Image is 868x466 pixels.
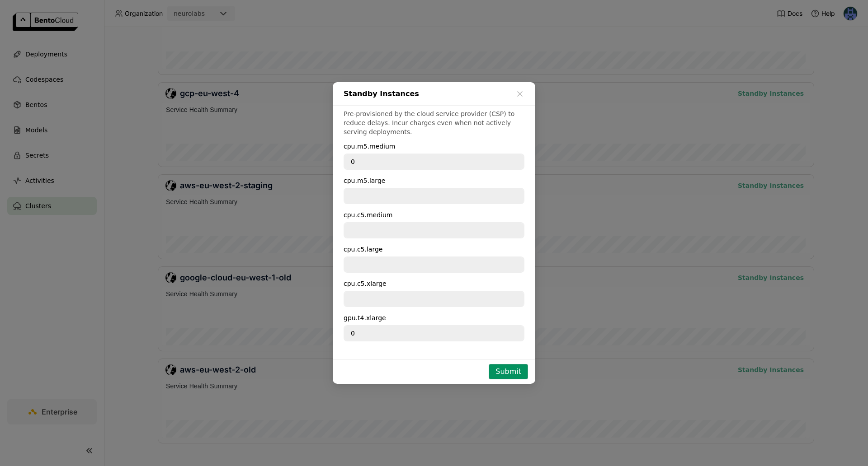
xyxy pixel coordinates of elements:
div: gpu.t4.xlarge [344,314,524,322]
div: cpu.m5.large [344,177,524,184]
button: Submit [489,364,528,379]
div: Standby Instances [333,82,535,106]
p: Pre-provisioned by the cloud service provider (CSP) to reduce delays. Incur charges even when not... [344,109,524,136]
div: cpu.c5.large [344,246,524,253]
div: cpu.m5.medium [344,143,524,150]
div: cpu.c5.medium [344,211,524,219]
div: cpu.c5.xlarge [344,280,524,287]
div: dialog [333,82,535,384]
